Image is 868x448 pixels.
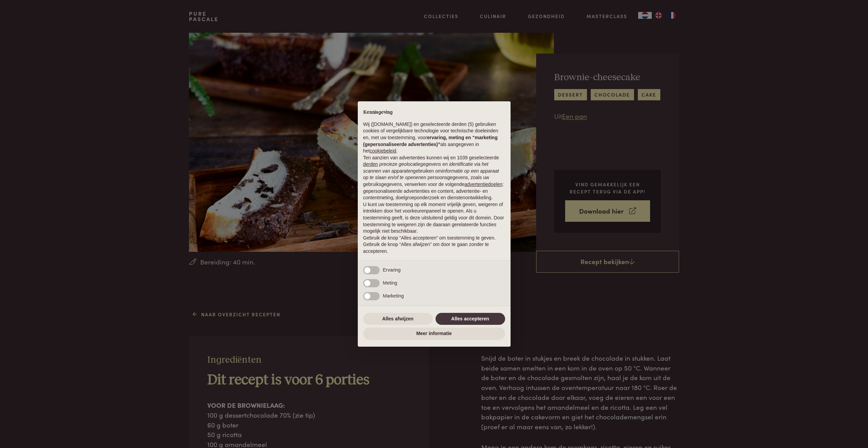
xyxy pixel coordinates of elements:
p: U kunt uw toestemming op elk moment vrijelijk geven, weigeren of intrekken door het voorkeurenpan... [363,201,505,235]
span: Marketing [383,293,404,299]
button: Alles accepteren [436,313,505,325]
a: cookiebeleid [370,148,396,154]
p: Gebruik de knop “Alles accepteren” om toestemming te geven. Gebruik de knop “Alles afwijzen” om d... [363,235,505,255]
em: informatie op een apparaat op te slaan en/of te openen [363,168,499,180]
em: precieze geolocatiegegevens en identificatie via het scannen van apparaten [363,161,488,174]
button: advertentiedoelen [465,181,502,188]
button: Alles afwijzen [363,313,433,325]
button: derden [363,161,378,168]
button: Meer informatie [363,328,505,340]
span: Ervaring [383,267,401,273]
span: Meting [383,280,397,286]
h2: Kennisgeving [363,110,505,116]
p: Ten aanzien van advertenties kunnen wij en 1039 geselecteerde gebruiken om en persoonsgegevens, z... [363,155,505,201]
strong: ervaring, meting en “marketing (gepersonaliseerde advertenties)” [363,135,498,147]
p: Wij ([DOMAIN_NAME]) en geselecteerde derden (5) gebruiken cookies of vergelijkbare technologie vo... [363,121,505,155]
